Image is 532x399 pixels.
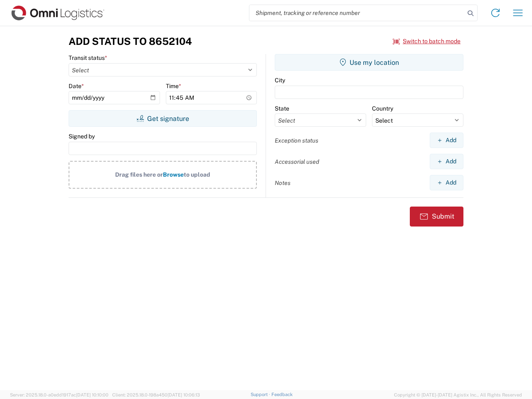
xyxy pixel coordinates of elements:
[410,207,463,227] button: Submit
[112,392,200,397] span: Client: 2025.18.0-198a450
[249,5,465,21] input: Shipment, tracking or reference number
[10,392,108,397] span: Server: 2025.18.0-a0edd1917ac
[69,82,84,90] label: Date
[76,392,108,397] span: [DATE] 10:10:00
[275,158,319,165] label: Accessorial used
[430,175,463,190] button: Add
[430,133,463,148] button: Add
[275,105,289,112] label: State
[275,54,463,71] button: Use my location
[275,179,291,187] label: Notes
[275,76,285,84] label: City
[167,392,200,397] span: [DATE] 10:06:13
[69,110,257,127] button: Get signature
[69,133,95,140] label: Signed by
[251,392,271,397] a: Support
[271,392,293,397] a: Feedback
[69,35,192,47] h3: Add Status to 8652104
[69,54,107,62] label: Transit status
[394,391,522,399] span: Copyright © [DATE]-[DATE] Agistix Inc., All Rights Reserved
[166,82,181,90] label: Time
[184,171,210,178] span: to upload
[393,34,461,48] button: Switch to batch mode
[163,171,184,178] span: Browse
[430,154,463,169] button: Add
[115,171,163,178] span: Drag files here or
[372,105,393,112] label: Country
[275,137,318,144] label: Exception status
